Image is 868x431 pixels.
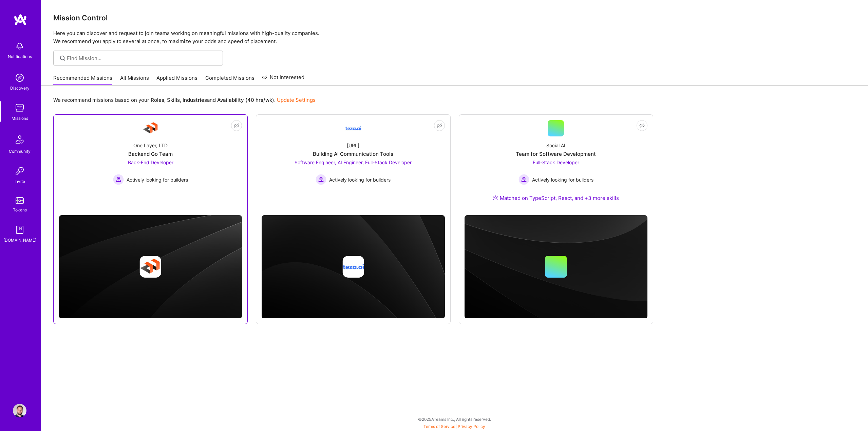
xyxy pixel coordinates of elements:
[316,174,326,185] img: Actively looking for builders
[12,131,28,148] img: Community
[67,55,218,62] input: Find Mission...
[423,424,455,429] a: Terms of Service
[234,123,239,128] i: icon EyeClosed
[13,223,26,237] img: guide book
[639,123,645,128] i: icon EyeClosed
[140,256,162,278] img: Company logo
[183,97,207,103] b: Industries
[217,97,274,103] b: Availability (40 hrs/wk)
[13,101,26,115] img: teamwork
[41,411,868,428] div: © 2025 ATeams Inc., All rights reserved.
[532,176,593,183] span: Actively looking for builders
[9,148,31,155] div: Community
[423,424,485,429] span: |
[15,178,25,185] div: Invite
[113,174,124,185] img: Actively looking for builders
[516,150,596,157] div: Team for Software Development
[8,53,32,60] div: Notifications
[59,215,242,319] img: cover
[295,160,412,165] span: Software Engineer, AI Engineer, Full-Stack Developer
[205,74,254,86] a: Completed Missions
[533,160,579,165] span: Full-Stack Developer
[16,197,24,204] img: tokens
[11,404,28,417] a: User Avatar
[53,74,112,86] a: Recommended Missions
[277,97,316,103] a: Update Settings
[13,206,27,213] div: Tokens
[127,176,188,183] span: Actively looking for builders
[53,14,856,22] h3: Mission Control
[347,142,359,149] div: [URL]
[493,195,498,200] img: Ateam Purple Icon
[437,123,442,128] i: icon EyeClosed
[133,142,168,149] div: One Layer, LTD
[13,404,26,417] img: User Avatar
[465,215,647,319] img: cover
[143,120,159,136] img: Company Logo
[518,174,529,185] img: Actively looking for builders
[13,71,26,85] img: discovery
[59,54,67,62] i: icon SearchGrey
[12,115,28,122] div: Missions
[14,14,27,26] img: logo
[10,85,30,92] div: Discovery
[59,120,242,210] a: Company LogoOne Layer, LTDBackend Go TeamBack-End Developer Actively looking for buildersActively...
[345,120,361,136] img: Company Logo
[493,194,619,202] div: Matched on TypeScript, React, and +3 more skills
[262,73,304,86] a: Not Interested
[128,160,173,165] span: Back-End Developer
[329,176,391,183] span: Actively looking for builders
[262,215,445,319] img: cover
[156,74,197,86] a: Applied Missions
[3,237,36,244] div: [DOMAIN_NAME]
[128,150,173,157] div: Backend Go Team
[167,97,180,103] b: Skills
[13,39,26,53] img: bell
[313,150,393,157] div: Building AI Communication Tools
[262,120,445,210] a: Company Logo[URL]Building AI Communication ToolsSoftware Engineer, AI Engineer, Full-Stack Develo...
[458,424,485,429] a: Privacy Policy
[120,74,149,86] a: All Missions
[546,142,565,149] div: Social AI
[53,29,856,45] p: Here you can discover and request to join teams working on meaningful missions with high-quality ...
[13,164,26,178] img: Invite
[342,256,364,278] img: Company logo
[465,120,647,210] a: Social AITeam for Software DevelopmentFull-Stack Developer Actively looking for buildersActively ...
[151,97,164,103] b: Roles
[53,96,316,104] p: We recommend missions based on your , , and .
